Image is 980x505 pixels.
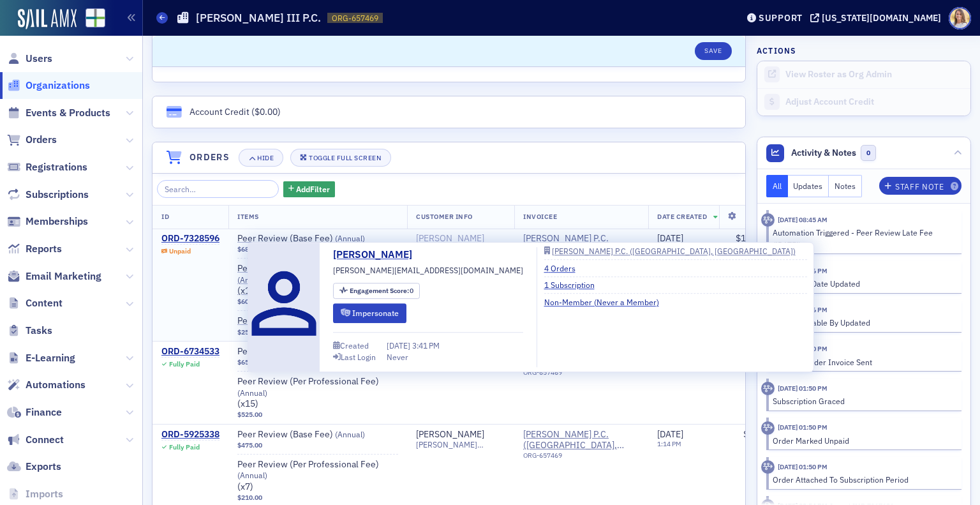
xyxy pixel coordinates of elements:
[766,175,788,197] button: All
[736,232,776,244] span: $1,535.00
[757,88,970,116] a: Adjust Account Credit
[7,405,62,419] a: Finance
[340,342,369,349] div: Created
[416,429,484,441] div: [PERSON_NAME]
[657,212,707,221] span: Date Created
[544,296,669,308] a: Non-Member (Never a Member)
[7,188,89,202] a: Subscriptions
[237,233,398,245] a: Peer Review (Base Fee) (Annual)
[773,395,953,407] div: Subscription Graced
[387,351,408,363] div: Never
[657,232,683,244] span: [DATE]
[255,106,278,117] span: $0.00
[18,9,77,29] a: SailAMX
[26,160,87,174] span: Registrations
[309,155,381,162] div: Toggle Full Screen
[7,106,110,120] a: Events & Products
[237,298,262,306] span: $600.00
[773,278,953,289] div: Order Due Date Updated
[26,324,52,338] span: Tasks
[412,340,440,350] span: 3:41 PM
[333,264,523,276] span: [PERSON_NAME][EMAIL_ADDRESS][DOMAIN_NAME]
[26,351,75,365] span: E-Learning
[759,12,803,24] div: Support
[523,368,639,381] div: ORG-657469
[743,428,776,440] span: $685.00
[169,443,200,451] div: Fully Paid
[237,275,267,285] span: ( Annual )
[7,351,75,365] a: E-Learning
[523,233,639,268] span: Robert E. Donnell III P.C. (Hattiesburg, MS)
[778,215,828,224] time: 8/12/2025 08:45 AM
[416,212,473,221] span: Customer Info
[157,180,279,198] input: Search…
[26,296,63,310] span: Content
[523,233,639,255] span: Robert E. Donnell III P.C. (Hattiesburg, MS)
[7,79,90,93] a: Organizations
[544,279,604,290] a: 1 Subscription
[237,346,398,358] a: Peer Review (Base Fee) (Annual)
[7,460,61,474] a: Exports
[237,233,398,245] span: Peer Review (Base Fee)
[169,360,200,368] div: Fully Paid
[761,213,775,227] div: Activity
[189,151,230,164] h4: Orders
[26,269,101,283] span: Email Marketing
[657,439,681,448] time: 1:14 PM
[237,376,398,409] a: Peer Review (Per Professional Fee) (Annual)(x15)
[237,346,398,358] span: Peer Review (Base Fee)
[773,474,953,485] div: Order Attached To Subscription Period
[257,155,274,162] div: Hide
[757,45,796,56] h4: Actions
[237,376,398,398] span: Peer Review (Per Professional Fee)
[387,340,412,350] span: [DATE]
[237,388,267,398] span: ( Annual )
[810,13,946,22] button: [US_STATE][DOMAIN_NAME]
[861,145,877,161] span: 0
[237,441,262,449] span: $475.00
[341,354,376,361] div: Last Login
[161,212,169,221] span: ID
[161,429,219,441] a: ORD-5925338
[237,429,398,441] span: Peer Review (Base Fee)
[169,247,191,255] div: Unpaid
[761,382,775,395] div: Activity
[26,79,90,93] span: Organizations
[26,242,62,256] span: Reports
[416,440,505,449] span: [PERSON_NAME][EMAIL_ADDRESS][DOMAIN_NAME]
[785,96,964,108] div: Adjust Account Credit
[333,303,406,323] button: Impersonate
[26,215,88,229] span: Memberships
[761,421,775,435] div: Activity
[523,429,639,451] span: Robert E. Donnell III P.C. (Hattiesburg, MS)
[695,42,731,60] button: Save
[7,296,63,310] a: Content
[26,433,64,447] span: Connect
[773,435,953,446] div: Order Marked Unpaid
[544,262,585,274] a: 4 Orders
[237,494,262,502] span: $210.00
[7,487,63,501] a: Imports
[237,328,262,336] span: $250.00
[773,356,953,368] div: Renewal Order Invoice Sent
[237,411,262,419] span: $525.00
[761,460,775,474] div: Activity
[237,263,398,296] a: Peer Review (Per Professional Fee) (Annual)(x15)
[332,13,378,24] span: ORG-657469
[657,428,683,440] span: [DATE]
[189,105,281,119] div: Account Credit ( )
[7,160,87,174] a: Registrations
[237,459,398,492] a: Peer Review (Per Professional Fee) (Annual)(x7)
[161,346,219,358] a: ORD-6734533
[161,233,219,245] a: ORD-7328596
[523,429,639,464] span: Robert E. Donnell III P.C. (Hattiesburg, MS)
[237,358,262,366] span: $650.00
[7,269,101,283] a: Email Marketing
[791,146,856,160] span: Activity & Notes
[879,177,961,195] button: Staff Note
[788,175,829,197] button: Updates
[296,183,330,195] span: Add Filter
[335,233,365,243] span: ( Annual )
